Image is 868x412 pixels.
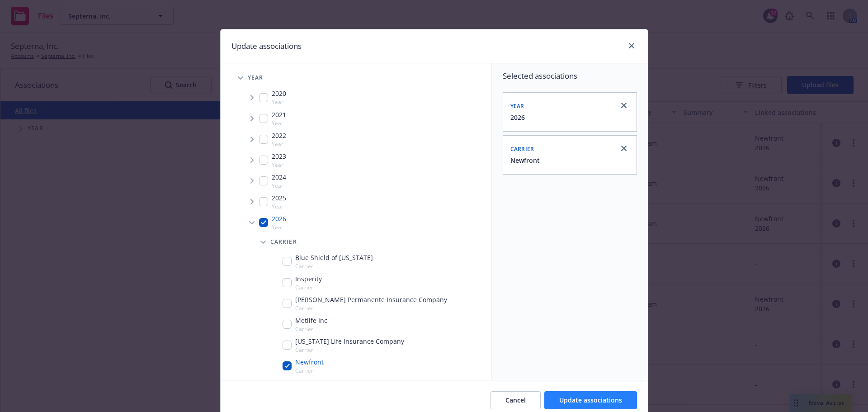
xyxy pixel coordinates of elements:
span: Carrier [270,239,297,245]
span: Selected associations [503,71,637,81]
span: 2023 [272,152,286,161]
span: 2025 [272,193,286,203]
span: 2022 [272,131,286,140]
span: Carrier [295,346,404,354]
button: Cancel [491,391,541,409]
span: Optum Bank [295,378,333,388]
span: Carrier [295,284,322,291]
span: Year [272,140,286,148]
span: Carrier [295,304,447,312]
span: Year [272,223,286,231]
span: Year [272,203,286,210]
span: Metlife Inc [295,316,327,325]
span: Cancel [505,396,526,404]
span: Carrier [295,367,324,374]
span: [PERSON_NAME] Permanente Insurance Company [295,295,447,304]
span: Year [272,161,286,169]
button: Update associations [544,391,637,409]
a: close [618,100,629,111]
span: Year [272,98,286,106]
span: Year [248,75,264,81]
a: close [618,143,629,154]
span: Carrier [510,145,534,153]
span: Carrier [295,262,373,270]
span: Update associations [559,396,622,404]
h1: Update associations [231,40,302,52]
span: Year [510,102,524,110]
button: 2026 [510,113,525,122]
span: Blue Shield of [US_STATE] [295,253,373,262]
span: Year [272,119,286,127]
span: 2024 [272,172,286,182]
span: [US_STATE] Life Insurance Company [295,336,404,346]
span: Carrier [295,325,327,333]
span: 2026 [272,214,286,223]
span: 2021 [272,110,286,119]
span: 2020 [272,89,286,98]
a: close [626,40,637,51]
button: Newfront [510,156,540,165]
span: Newfront [295,357,324,367]
span: Year [272,182,286,189]
span: Insperity [295,274,322,284]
